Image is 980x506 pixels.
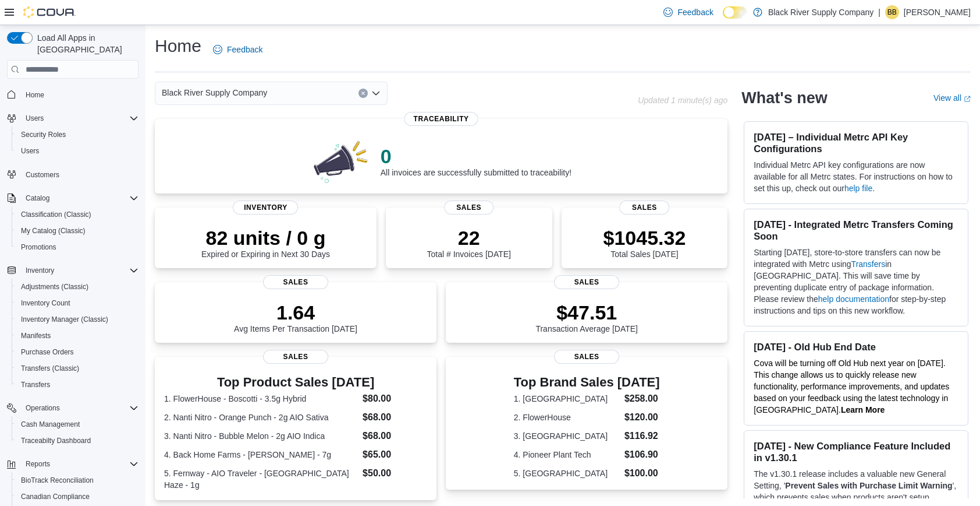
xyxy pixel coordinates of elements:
[16,224,139,238] span: My Catalog (Classic)
[21,401,139,415] span: Operations
[514,412,620,423] dt: 2. FlowerHouse
[624,410,660,424] dd: $120.00
[16,490,94,504] a: Canadian Compliance
[841,405,885,414] strong: Learn More
[234,301,357,333] div: Avg Items Per Transaction [DATE]
[21,168,64,182] a: Customers
[21,457,139,471] span: Reports
[363,392,427,406] dd: $80.00
[904,5,971,19] p: [PERSON_NAME]
[26,194,49,203] span: Catalog
[16,345,79,359] a: Purchase Orders
[16,473,139,487] span: BioTrack Reconciliation
[21,263,59,277] button: Inventory
[26,90,44,100] span: Home
[21,88,49,102] a: Home
[12,416,143,433] button: Cash Management
[21,111,48,125] button: Users
[21,331,51,340] span: Manifests
[164,412,358,423] dt: 2. Nanti Nitro - Orange Punch - 2g AIO Sativa
[2,456,143,472] button: Reports
[21,263,139,277] span: Inventory
[754,359,949,414] span: Cova will be turning off Old Hub next year on [DATE]. This change allows us to quickly release ne...
[358,89,368,98] button: Clear input
[21,315,108,324] span: Inventory Manager (Classic)
[208,38,267,61] a: Feedback
[164,430,358,442] dt: 3. Nanti Nitro - Bubble Melon - 2g AIO Indica
[263,275,328,289] span: Sales
[21,420,80,429] span: Cash Management
[371,89,381,98] button: Open list of options
[514,375,660,389] h3: Top Brand Sales [DATE]
[785,481,952,490] strong: Prevent Sales with Purchase Limit Warning
[754,159,958,194] p: Individual Metrc API key configurations are now available for all Metrc states. For instructions ...
[2,110,143,126] button: Users
[155,34,201,58] h1: Home
[554,350,619,364] span: Sales
[21,347,74,357] span: Purchase Orders
[16,144,44,158] a: Users
[885,5,899,19] div: Brandon Blount
[2,400,143,416] button: Operations
[12,126,143,143] button: Security Roles
[21,457,55,471] button: Reports
[21,146,39,156] span: Users
[514,449,620,461] dt: 4. Pioneer Plant Tech
[363,410,427,424] dd: $68.00
[263,350,328,364] span: Sales
[878,5,880,19] p: |
[21,243,56,252] span: Promotions
[12,279,143,295] button: Adjustments (Classic)
[12,206,143,223] button: Classification (Classic)
[381,145,571,177] div: All invoices are successfully submitted to traceability!
[16,345,139,359] span: Purchase Orders
[754,219,958,242] h3: [DATE] - Integrated Metrc Transfers Coming Soon
[723,6,747,19] input: Dark Mode
[363,448,427,462] dd: $65.00
[363,466,427,480] dd: $50.00
[603,226,686,250] p: $1045.32
[16,361,139,375] span: Transfers (Classic)
[624,392,660,406] dd: $258.00
[164,468,358,491] dt: 5. Fernway - AIO Traveler - [GEOGRAPHIC_DATA] Haze - 1g
[638,96,727,105] p: Updated 1 minute(s) ago
[21,210,91,219] span: Classification (Classic)
[16,144,139,158] span: Users
[363,429,427,443] dd: $68.00
[887,5,897,19] span: BB
[754,440,958,463] h3: [DATE] - New Compliance Feature Included in v1.30.1
[12,223,143,239] button: My Catalog (Classic)
[427,226,511,259] div: Total # Invoices [DATE]
[754,247,958,317] p: Starting [DATE], store-to-store transfers can now be integrated with Metrc using in [GEOGRAPHIC_D...
[444,201,494,215] span: Sales
[844,184,872,193] a: help file
[26,266,54,275] span: Inventory
[21,436,91,445] span: Traceabilty Dashboard
[16,312,113,326] a: Inventory Manager (Classic)
[12,433,143,449] button: Traceabilty Dashboard
[12,472,143,489] button: BioTrack Reconciliation
[26,459,50,469] span: Reports
[12,344,143,360] button: Purchase Orders
[16,208,96,222] a: Classification (Classic)
[381,145,571,168] p: 0
[16,434,139,448] span: Traceabilty Dashboard
[16,296,139,310] span: Inventory Count
[16,417,84,431] a: Cash Management
[620,201,670,215] span: Sales
[16,280,93,294] a: Adjustments (Classic)
[201,226,330,259] div: Expired or Expiring in Next 30 Days
[21,191,139,205] span: Catalog
[535,301,638,324] p: $47.51
[16,224,90,238] a: My Catalog (Classic)
[16,361,84,375] a: Transfers (Classic)
[16,378,139,392] span: Transfers
[26,403,60,413] span: Operations
[2,86,143,103] button: Home
[818,294,889,304] a: help documentation
[16,240,139,254] span: Promotions
[754,341,958,353] h3: [DATE] - Old Hub End Date
[12,239,143,255] button: Promotions
[2,166,143,183] button: Customers
[21,476,94,485] span: BioTrack Reconciliation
